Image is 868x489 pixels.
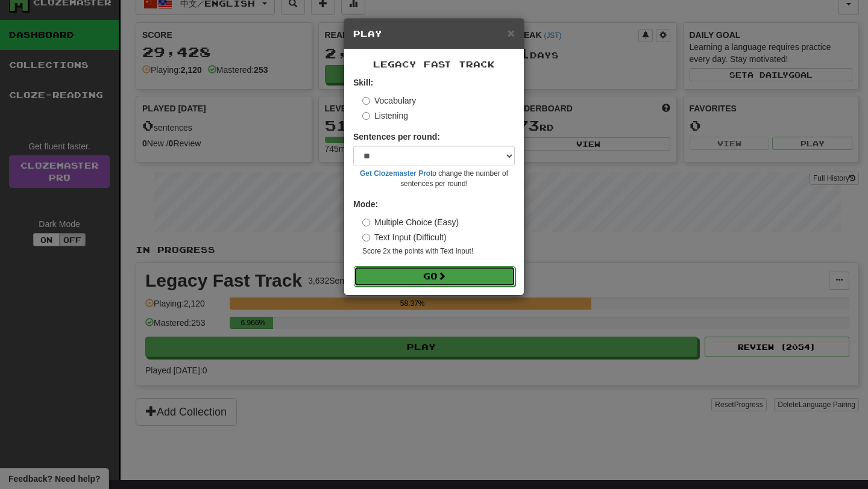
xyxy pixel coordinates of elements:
label: Sentences per round: [353,131,440,143]
input: Multiple Choice (Easy) [362,219,370,226]
button: Close [508,26,515,39]
input: Listening [362,112,370,120]
input: Vocabulary [362,97,370,105]
button: Go [354,266,515,287]
h5: Play [353,28,515,40]
label: Vocabulary [362,95,416,107]
strong: Skill: [353,78,373,87]
span: × [508,26,515,40]
small: to change the number of sentences per round! [353,169,515,189]
label: Text Input (Difficult) [362,231,447,243]
a: Get Clozemaster Pro [360,169,430,178]
strong: Mode: [353,199,378,209]
label: Multiple Choice (Easy) [362,216,459,228]
span: Legacy Fast Track [373,59,495,69]
label: Listening [362,110,408,122]
input: Text Input (Difficult) [362,234,370,241]
small: Score 2x the points with Text Input ! [362,246,515,257]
